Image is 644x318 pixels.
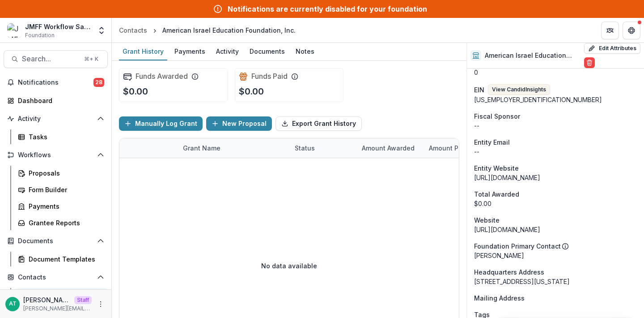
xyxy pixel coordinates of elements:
[261,261,317,271] p: No data available
[474,163,519,173] span: Entity Website
[212,45,242,58] div: Activity
[474,121,637,130] div: --
[29,202,101,211] div: Payments
[29,254,101,264] div: Document Templates
[474,199,637,208] div: $0.00
[424,138,491,158] div: Amount Paid
[18,274,93,281] span: Contacts
[82,54,100,64] div: ⌘ + K
[29,218,101,228] div: Grantee Reports
[292,45,318,58] div: Notes
[4,93,108,108] a: Dashboard
[474,189,519,199] span: Total Awarded
[93,78,104,87] span: 28
[474,138,510,147] span: Entity Email
[119,45,167,58] div: Grant History
[171,43,209,60] a: Payments
[18,79,93,86] span: Notifications
[474,173,637,182] div: [URL][DOMAIN_NAME]
[356,138,424,158] div: Amount Awarded
[115,24,299,37] nav: breadcrumb
[18,151,93,159] span: Workflows
[136,72,188,81] h2: Funds Awarded
[584,57,595,68] button: Delete
[246,45,288,58] div: Documents
[14,252,108,266] a: Document Templates
[171,45,209,58] div: Payments
[474,226,540,233] a: [URL][DOMAIN_NAME]
[474,251,637,260] p: [PERSON_NAME]
[289,138,356,158] div: Status
[584,43,640,54] button: Edit Attributes
[18,237,93,245] span: Documents
[4,148,108,162] button: Open Workflows
[178,138,289,158] div: Grant Name
[488,84,550,95] button: View CandidInsights
[228,4,427,14] div: Notifications are currently disabled for your foundation
[14,182,108,197] a: Form Builder
[474,293,525,303] span: Mailing Address
[474,241,561,251] p: Foundation Primary Contact
[4,50,108,68] button: Search...
[119,116,203,131] button: Manually Log Grant
[251,72,288,81] h2: Funds Paid
[29,168,101,178] div: Proposals
[162,26,296,35] div: American Israel Education Foundation, Inc.
[356,143,420,153] div: Amount Awarded
[474,277,637,286] div: [STREET_ADDRESS][US_STATE]
[275,116,362,131] button: Export Grant History
[4,234,108,248] button: Open Documents
[119,26,147,35] div: Contacts
[14,166,108,180] a: Proposals
[18,96,101,105] div: Dashboard
[474,68,637,77] p: 0
[474,147,637,156] div: --
[4,270,108,284] button: Open Contacts
[29,185,101,194] div: Form Builder
[474,85,484,95] p: EIN
[14,288,108,303] a: Grantees
[212,43,242,60] a: Activity
[289,143,320,153] div: Status
[474,267,544,277] span: Headquarters Address
[474,95,637,104] div: [US_EMPLOYER_IDENTIFICATION_NUMBER]
[601,21,619,39] button: Partners
[4,112,108,126] button: Open Activity
[23,295,71,305] p: [PERSON_NAME]
[623,21,640,39] button: Get Help
[23,305,92,313] p: [PERSON_NAME][EMAIL_ADDRESS][DOMAIN_NAME]
[123,85,148,98] p: $0.00
[14,215,108,230] a: Grantee Reports
[4,75,108,90] button: Notifications28
[22,55,79,63] span: Search...
[246,43,288,60] a: Documents
[292,43,318,60] a: Notes
[119,43,167,60] a: Grant History
[206,116,272,131] button: New Proposal
[239,85,264,98] p: $0.00
[25,31,55,39] span: Foundation
[18,115,93,123] span: Activity
[95,21,108,39] button: Open entity switcher
[14,129,108,144] a: Tasks
[7,23,21,38] img: JMFF Workflow Sandbox
[115,24,151,37] a: Contacts
[485,52,580,60] h2: American Israel Education Foundation, Inc.
[14,199,108,214] a: Payments
[25,22,92,31] div: JMFF Workflow Sandbox
[9,301,17,307] div: Anna Test
[429,143,468,153] p: Amount Paid
[95,299,106,309] button: More
[474,215,500,225] span: Website
[74,296,92,304] p: Staff
[474,112,520,121] span: Fiscal Sponsor
[178,143,226,153] div: Grant Name
[29,132,101,142] div: Tasks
